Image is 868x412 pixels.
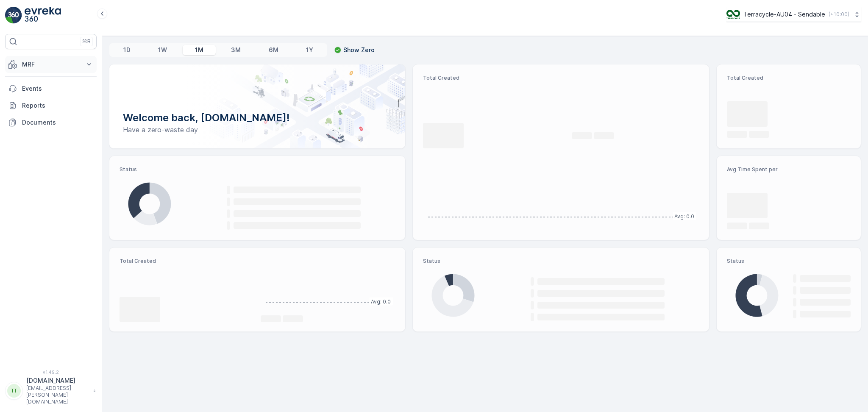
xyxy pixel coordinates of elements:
p: Avg Time Spent per [727,166,851,173]
p: ⌘B [82,38,91,45]
p: Welcome back, [DOMAIN_NAME]! [123,111,392,125]
p: Terracycle-AU04 - Sendable [743,10,825,19]
p: Status [423,258,698,264]
p: Have a zero-waste day [123,125,392,135]
p: 1W [158,46,167,54]
p: Events [22,84,93,93]
p: 3M [231,46,241,54]
a: Events [5,80,97,97]
div: TT [7,384,21,398]
p: [EMAIL_ADDRESS][PERSON_NAME][DOMAIN_NAME] [26,385,89,405]
button: TT[DOMAIN_NAME][EMAIL_ADDRESS][PERSON_NAME][DOMAIN_NAME] [5,376,97,405]
p: 6M [269,46,278,54]
p: 1D [123,46,131,54]
p: [DOMAIN_NAME] [26,376,89,385]
p: Status [120,166,395,173]
img: terracycle_logo.png [726,10,740,19]
button: MRF [5,56,97,73]
p: 1Y [306,46,313,54]
p: Documents [22,118,93,127]
p: Total Created [120,258,254,264]
button: Terracycle-AU04 - Sendable(+10:00) [726,7,861,22]
span: v 1.49.2 [5,370,97,375]
p: Total Created [423,75,698,81]
p: Show Zero [343,46,375,54]
p: Reports [22,101,93,110]
p: 1M [195,46,203,54]
img: logo_light-DOdMpM7g.png [25,7,61,24]
p: MRF [22,60,80,69]
a: Documents [5,114,97,131]
p: Status [727,258,851,264]
p: Total Created [727,75,851,81]
p: ( +10:00 ) [829,11,849,18]
img: logo [5,7,22,24]
a: Reports [5,97,97,114]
